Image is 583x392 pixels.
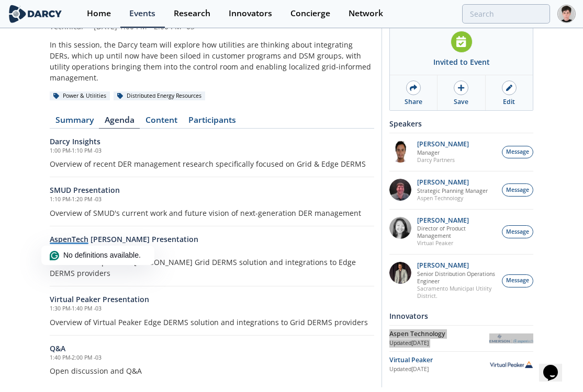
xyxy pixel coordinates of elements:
[50,234,374,245] h6: AspenTech [PERSON_NAME] Presentation
[50,136,374,147] h6: Darcy Insights
[229,9,272,18] div: Innovators
[50,257,374,279] p: Overview of AspenTech [PERSON_NAME] Grid DERMS solution and integrations to Edge DERMS providers
[389,329,489,339] div: Aspen Technology
[417,225,497,239] p: Director of Product Management
[417,194,488,202] p: Aspen Technology
[99,116,140,129] a: Agenda
[389,114,533,133] div: Speakers
[389,355,489,365] div: Virtual Peaker
[50,365,374,376] p: Open discussion and Q&A
[417,262,497,269] p: [PERSON_NAME]
[433,56,490,67] div: Invited to Event
[85,21,92,31] span: •
[557,5,576,23] img: Profile
[50,185,374,195] h6: SMUD Presentation
[50,147,374,155] h5: 1:00 PM - 1:10 PM -03
[506,228,529,236] span: Message
[417,187,488,194] p: Strategic Planning Manager
[417,149,469,156] p: Manager
[389,262,411,284] img: 7fca56e2-1683-469f-8840-285a17278393
[50,317,374,328] p: Overview of Virtual Peaker Edge DERMS solution and integrations to Grid DERMS providers
[129,9,155,18] div: Events
[183,116,241,129] a: Participants
[417,156,469,164] p: Darcy Partners
[50,343,374,354] h6: Q&A
[349,9,383,18] div: Network
[417,285,497,299] p: Sacramento Municipal Utility District.
[50,158,374,169] p: Overview of recent DER management research specifically focused on Grid & Edge DERMS
[140,116,183,129] a: Content
[389,355,533,374] a: Virtual Peaker Updated[DATE] Virtual Peaker
[389,307,533,325] div: Innovators
[389,365,489,374] div: Updated [DATE]
[454,97,468,107] div: Save
[503,97,515,107] div: Edit
[114,91,205,101] div: Distributed Energy Resources
[489,361,533,368] img: Virtual Peaker
[417,270,497,285] p: Senior Distribution Operations Engineer
[50,116,99,129] a: Summary
[506,276,529,285] span: Message
[50,354,374,362] h5: 1:40 PM - 2:00 PM -03
[389,217,411,239] img: 8160f632-77e6-40bd-9ce2-d8c8bb49c0dd
[502,146,533,159] button: Message
[174,9,210,18] div: Research
[389,179,411,201] img: accc9a8e-a9c1-4d58-ae37-132228efcf55
[7,5,63,23] img: logo-wide.svg
[502,225,533,238] button: Message
[290,9,330,18] div: Concierge
[502,183,533,197] button: Message
[502,274,533,287] button: Message
[50,245,374,253] h5: 1:20 PM - 1:30 PM -03
[489,333,533,343] img: Aspen Technology
[539,350,573,382] iframe: chat widget
[506,148,529,156] span: Message
[389,141,411,163] img: vRBZwDRnSTOrB1qTpmXr
[462,4,550,24] input: Advanced Search
[417,239,497,247] p: Virtual Peaker
[486,75,533,110] a: Edit
[417,217,497,224] p: [PERSON_NAME]
[417,141,469,148] p: [PERSON_NAME]
[50,195,374,204] h5: 1:10 PM - 1:20 PM -03
[87,9,111,18] div: Home
[50,305,374,313] h5: 1:30 PM - 1:40 PM -03
[50,91,110,101] div: Power & Utilities
[405,97,422,107] div: Share
[389,339,489,348] div: Updated [DATE]
[50,207,374,218] p: Overview of SMUD's current work and future vision of next-generation DER management
[389,329,533,348] a: Aspen Technology Updated[DATE] Aspen Technology
[50,294,374,305] h6: Virtual Peaker Presentation
[50,39,374,83] div: In this session, the Darcy team will explore how utilities are thinking about integrating DERs, w...
[506,186,529,194] span: Message
[417,179,488,186] p: [PERSON_NAME]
